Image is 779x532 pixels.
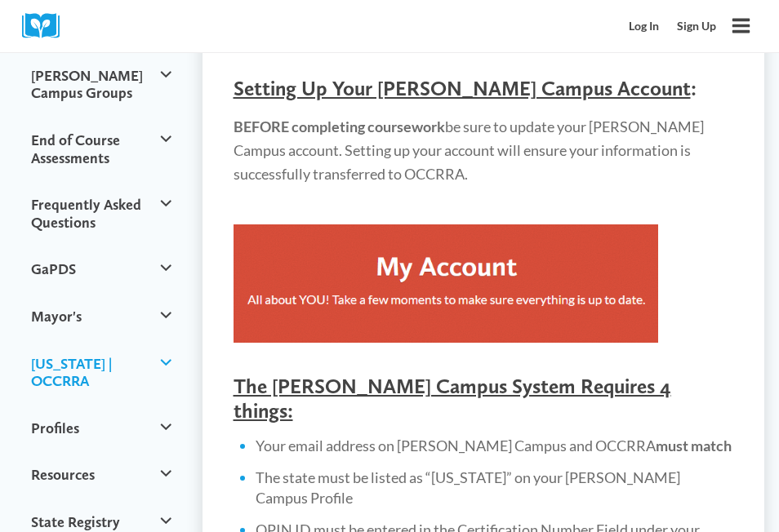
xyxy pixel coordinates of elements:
[656,437,732,454] strong: must match
[256,436,734,456] li: Your email address on [PERSON_NAME] Campus and OCCRRA
[22,13,71,38] img: Cox Campus
[24,451,179,499] button: Resources
[234,76,734,100] h4: :
[24,181,179,246] button: Frequently Asked Questions
[24,246,179,293] button: GaPDS
[621,11,669,42] a: Log In
[668,11,725,42] a: Sign Up
[24,117,179,181] button: End of Course Assessments
[24,405,179,452] button: Profiles
[24,340,179,405] button: [US_STATE] | OCCRRA
[725,10,757,42] button: Open menu
[24,52,179,117] button: [PERSON_NAME] Campus Groups
[256,468,734,508] li: The state must be listed as “[US_STATE]” on your [PERSON_NAME] Campus Profile
[234,76,691,100] span: Setting Up Your [PERSON_NAME] Campus Account
[621,11,725,42] nav: Secondary Mobile Navigation
[234,117,445,135] strong: BEFORE completing coursework
[234,374,671,423] span: The [PERSON_NAME] Campus System Requires 4 things:
[234,115,734,185] p: be sure to update your [PERSON_NAME] Campus account. Setting up your account will ensure your inf...
[24,293,179,340] button: Mayor's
